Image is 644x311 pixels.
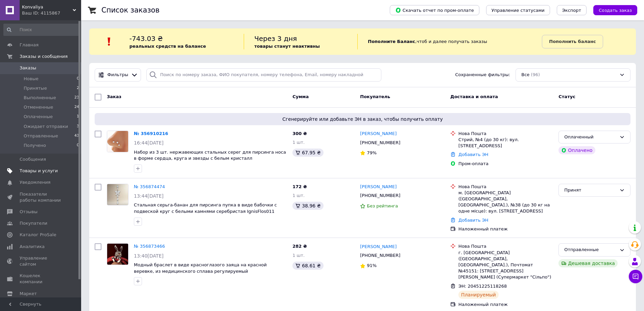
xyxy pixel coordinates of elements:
[74,104,79,110] span: 24
[458,131,553,137] div: Нова Пошта
[367,203,398,208] span: Без рейтинга
[77,85,79,91] span: 2
[20,53,68,60] span: Заказы и сообщения
[20,244,45,250] span: Аналитика
[20,179,50,185] span: Уведомления
[24,124,68,130] span: Ожидает отправки
[292,202,323,210] div: 38.96 ₴
[486,5,550,15] button: Управление статусами
[107,94,121,99] span: Заказ
[134,184,165,189] a: № 356874474
[564,134,617,141] div: Оплаченный
[77,142,79,149] span: 0
[20,232,56,238] span: Каталог ProSale
[20,209,38,215] span: Отзывы
[458,137,553,149] div: Стрий, №4 (до 30 кг): вул. [STREET_ADDRESS]
[254,35,297,43] span: Через 3 дня
[292,193,305,198] span: 1 шт.
[455,72,510,78] span: Сохраненные фильтры:
[357,34,542,49] div: , чтоб и далее получать заказы
[134,131,168,136] a: № 356910216
[134,140,164,146] span: 16:44[DATE]
[74,95,79,101] span: 23
[558,94,575,99] span: Статус
[20,273,63,285] span: Кошелек компании
[134,202,277,214] a: Стальная серьга-банан для пирсинга пупка в виде бабочки с подвеской круг с белыми камнями серебри...
[558,259,618,267] div: Дешевая доставка
[24,133,58,139] span: Отправленные
[367,150,377,155] span: 79%
[134,253,164,259] span: 13:40[DATE]
[458,250,553,281] div: г. [GEOGRAPHIC_DATA] ([GEOGRAPHIC_DATA], [GEOGRAPHIC_DATA].), Почтомат №45151: [STREET_ADDRESS][P...
[531,72,540,77] span: (96)
[629,270,642,283] button: Чат с покупателем
[564,187,617,194] div: Принят
[492,8,545,13] span: Управление статусами
[542,35,603,48] a: Пополнить баланс
[107,131,128,152] a: Фото товару
[24,114,53,120] span: Оплаченные
[292,140,305,145] span: 1 шт.
[20,65,36,71] span: Заказы
[458,190,553,215] div: м. [GEOGRAPHIC_DATA] ([GEOGRAPHIC_DATA], [GEOGRAPHIC_DATA].), №38 (до 30 кг на одне місце): вул. ...
[367,263,377,268] span: 91%
[292,262,323,270] div: 68.61 ₴
[20,220,47,226] span: Покупатели
[450,94,498,99] span: Доставка и оплата
[77,76,79,82] span: 0
[292,184,307,189] span: 172 ₴
[360,131,397,137] a: [PERSON_NAME]
[458,161,553,167] div: Пром-оплата
[77,124,79,130] span: 3
[20,42,39,48] span: Главная
[107,184,128,205] img: Фото товару
[292,244,307,249] span: 282 ₴
[24,76,39,82] span: Новые
[24,104,53,110] span: Отмененные
[458,184,553,190] div: Нова Пошта
[368,39,415,44] b: Пополните Баланс
[360,94,390,99] span: Покупатель
[3,24,80,36] input: Поиск
[359,251,402,260] div: [PHONE_NUMBER]
[134,262,267,274] a: Модный браслет в виде красноглазого заяца на красной веревке, из медицинского сплава регулируемый
[599,8,632,13] span: Создать заказ
[292,94,309,99] span: Сумма
[129,35,163,43] span: -743.03 ₴
[20,191,63,203] span: Показатели работы компании
[107,131,128,152] img: Фото товару
[107,243,128,265] a: Фото товару
[395,7,474,13] span: Скачать отчет по пром-оплате
[20,168,58,174] span: Товары и услуги
[134,150,286,161] a: Набор из 3 шт. нержавеющих стальных серег для пирсинга носа в форме сердца, круга и звезды с белы...
[20,156,46,162] span: Сообщения
[24,95,56,101] span: Выполненные
[360,184,397,190] a: [PERSON_NAME]
[359,191,402,200] div: [PHONE_NUMBER]
[549,39,596,44] b: Пополнить баланс
[292,149,323,157] div: 67.95 ₴
[564,246,617,253] div: Отправленные
[558,146,595,154] div: Оплачено
[292,131,307,136] span: 300 ₴
[254,44,320,49] b: товары станут неактивны
[390,5,479,15] button: Скачать отчет по пром-оплате
[104,37,114,47] img: :exclamation:
[20,291,37,297] span: Маркет
[593,5,637,15] button: Создать заказ
[587,7,637,13] a: Создать заказ
[458,284,507,289] span: ЭН: 20451225118268
[562,8,581,13] span: Экспорт
[458,152,488,157] a: Добавить ЭН
[360,244,397,250] a: [PERSON_NAME]
[22,10,81,16] div: Ваш ID: 4115867
[458,226,553,232] div: Наложенный платеж
[521,72,529,78] span: Все
[359,138,402,147] div: [PHONE_NUMBER]
[134,244,165,249] a: № 356873466
[107,244,128,265] img: Фото товару
[24,142,46,149] span: Получено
